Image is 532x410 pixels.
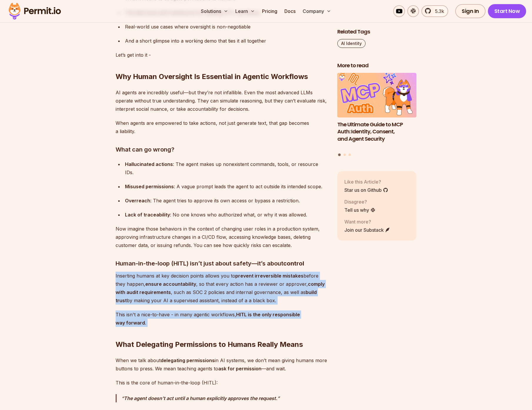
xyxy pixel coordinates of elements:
h2: Related Tags [337,28,417,36]
a: Tell us why [344,206,376,213]
button: Go to slide 1 [338,154,341,156]
a: Docs [282,5,298,17]
strong: ensure accountability [145,281,196,287]
p: Inserting humans at key decision points allows you to before they happen, , so that every action ... [116,272,328,305]
button: Solutions [199,5,231,17]
a: AI Identity [337,39,366,48]
a: The Ultimate Guide to MCP Auth: Identity, Consent, and Agent SecurityThe Ultimate Guide to MCP Au... [337,73,417,150]
img: The Ultimate Guide to MCP Auth: Identity, Consent, and Agent Security [337,73,417,117]
strong: Misused permissions [125,184,174,189]
button: Company [300,5,333,17]
h2: More to read [337,62,417,69]
div: : A vague prompt leads the agent to act outside its intended scope. [125,182,328,191]
h3: What can go wrong? [116,145,328,154]
strong: Hallucinated actions [125,161,173,167]
p: Want more? [344,218,390,225]
p: This is the core of human-in-the-loop (HITL): [116,379,328,387]
strong: prevent irreversible mistakes [235,273,303,279]
div: And a short glimpse into a working demo that ties it all together [125,37,328,45]
a: Join our Substack [344,226,390,233]
strong: ask for permission [218,366,261,372]
a: Sign In [455,4,486,18]
strong: Lack of traceability [125,212,170,218]
p: Let’s get into it - [116,51,328,59]
h2: What Delegating Permissions to Humans Really Means [116,316,328,349]
div: : The agent makes up nonexistent commands, tools, or resource IDs. [125,160,328,177]
strong: comply with audit requirements [116,281,325,295]
p: When we talk about in AI systems, we don’t mean giving humans more buttons to press. We mean teac... [116,356,328,373]
h3: The Ultimate Guide to MCP Auth: Identity, Consent, and Agent Security [337,121,417,142]
strong: HITL is the only responsible way forward [116,312,300,326]
p: This isn't a nice-to-have - in many agentic workflows, . [116,310,328,327]
a: Pricing [260,5,280,17]
div: : The agent tries to approve its own access or bypass a restriction. [125,196,328,205]
p: Disagree? [344,198,376,205]
strong: The agent doesn’t act until a human explicitly approves the request. [124,395,277,401]
strong: delegating permissions [161,357,215,363]
strong: Overreach [125,198,150,204]
a: Star us on Github [344,186,388,193]
div: Posts [337,73,417,157]
button: Learn [233,5,257,17]
p: Like this Article? [344,178,388,185]
h3: Human-in-the-loop (HITL) isn’t just about safety—it’s about [116,259,328,268]
span: 5.3k [431,8,444,15]
p: AI agents are incredibly useful—but they’re not infallible. Even the most advanced LLMs operate w... [116,88,328,113]
p: When agents are empowered to take actions, not just generate text, that gap becomes a liability. [116,119,328,135]
a: 5.3k [421,5,448,17]
div: Real-world use cases where oversight is non-negotiable [125,23,328,31]
p: Now imagine those behaviors in the context of changing user roles in a production system, approvi... [116,225,328,249]
img: Permit logo [6,1,64,21]
button: Go to slide 2 [343,154,346,156]
h2: Why Human Oversight Is Essential in Agentic Workflows [116,48,328,81]
div: : No one knows who authorized what, or why it was allowed. [125,211,328,219]
button: Go to slide 3 [348,154,351,156]
a: Start Now [488,4,526,18]
li: 1 of 3 [337,73,417,150]
strong: build trust [116,289,317,303]
strong: control [283,260,304,267]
